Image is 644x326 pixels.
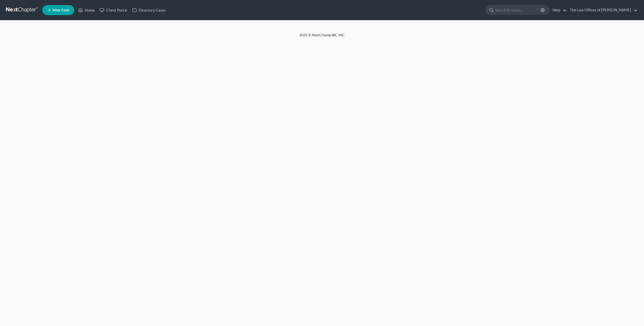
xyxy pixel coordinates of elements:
a: Help [550,6,567,15]
a: Directory Cases [130,6,168,15]
input: Search by name... [495,5,541,15]
a: The Law Offices of [PERSON_NAME] [567,6,638,15]
a: Home [76,6,97,15]
div: 2025 © NextChapterBK, INC [179,32,465,42]
span: New Case [53,8,69,12]
a: Client Portal [97,6,130,15]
